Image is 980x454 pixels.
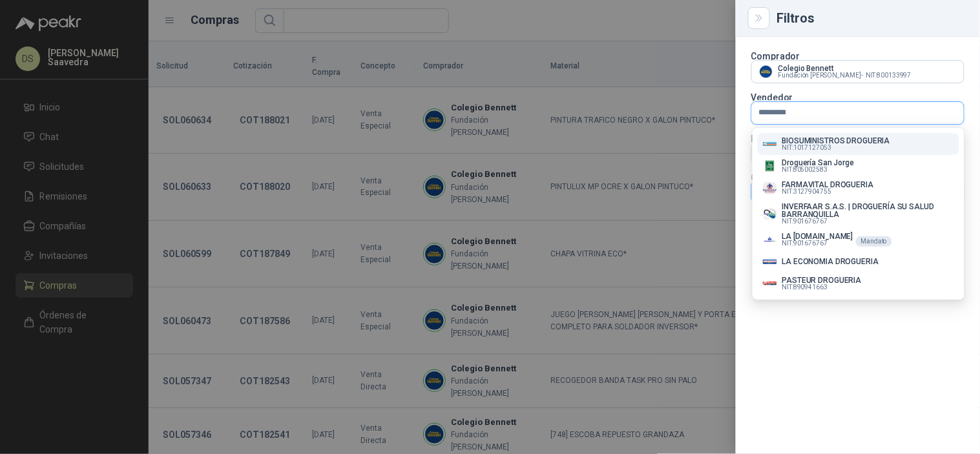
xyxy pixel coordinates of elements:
[782,284,828,291] span: NIT : 890941663
[782,189,831,195] span: NIT : 3127904755
[758,155,959,177] button: Company LogoDroguería San JorgeNIT:805002583
[758,273,959,294] button: Company LogoPASTEUR DROGUERIANIT:890941663
[763,137,777,151] img: Company Logo
[782,167,828,173] span: NIT : 805002583
[763,232,777,247] img: Company Logo
[758,229,959,251] button: Company LogoLA [DOMAIN_NAME]NIT:901676767Mandato
[751,10,767,26] button: Close
[751,94,964,101] p: Vendedor
[782,232,853,240] p: LA [DOMAIN_NAME]
[777,12,964,25] div: Filtros
[763,254,777,269] img: Company Logo
[758,177,959,199] button: Company LogoFARMAVITAL DROGUERIANIT:3127904755
[763,276,777,291] img: Company Logo
[763,159,777,173] img: Company Logo
[763,207,777,221] img: Company Logo
[782,181,874,189] p: FARMAVITAL DROGUERIA
[782,218,828,225] span: NIT : 901676767
[782,258,879,265] p: LA ECONOMIA DROGUERIA
[782,159,855,167] p: Droguería San Jorge
[782,145,831,151] span: NIT : 1017127053
[856,236,892,247] div: Mandato
[782,240,828,247] span: NIT : 901676767
[751,52,964,60] p: Comprador
[758,133,959,155] button: Company LogoBIOSUMINISTROS DROGUERIANIT:1017127053
[782,137,890,145] p: BIOSUMINISTROS DROGUERIA
[782,203,954,218] p: INVERFAAR S.A.S. | DROGUERÍA SU SALUD BARRANQUILLA
[758,251,959,273] button: Company LogoLA ECONOMIA DROGUERIA
[763,181,777,195] img: Company Logo
[782,276,862,284] p: PASTEUR DROGUERIA
[758,199,959,229] button: Company LogoINVERFAAR S.A.S. | DROGUERÍA SU SALUD BARRANQUILLANIT:901676767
